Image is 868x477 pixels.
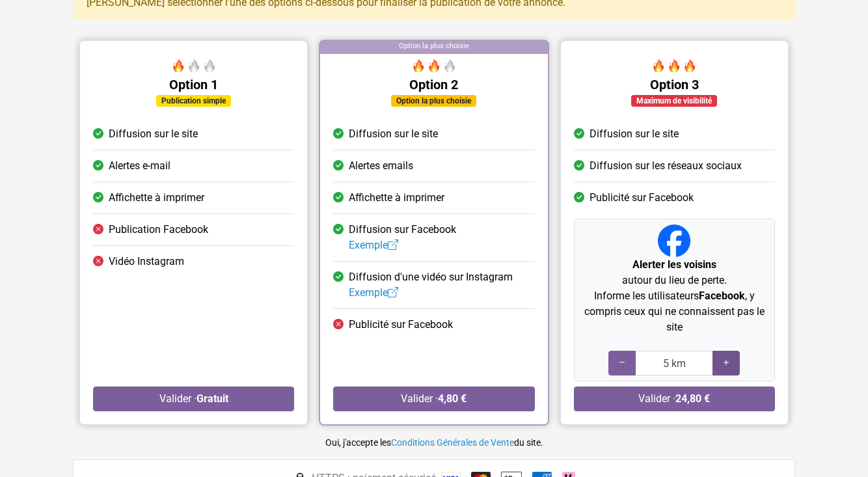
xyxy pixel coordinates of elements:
[333,77,534,92] h5: Option 2
[574,387,775,411] button: Valider ·24,80 €
[349,222,456,253] span: Diffusion sur Facebook
[658,225,690,257] img: Facebook
[349,126,438,142] span: Diffusion sur le site
[438,392,467,405] strong: 4,80 €
[675,392,710,405] strong: 24,80 €
[590,126,679,142] span: Diffusion sur le site
[580,257,769,288] p: autour du lieu de perte.
[349,269,513,301] span: Diffusion d'une vidéo sur Instagram
[590,158,742,174] span: Diffusion sur les réseaux sociaux
[93,387,294,411] button: Valider ·Gratuit
[574,77,775,92] h5: Option 3
[109,158,170,174] span: Alertes e-mail
[699,290,745,302] strong: Facebook
[349,158,413,174] span: Alertes emails
[325,437,543,448] small: Oui, j'accepte les du site.
[156,95,231,107] div: Publication simple
[333,387,534,411] button: Valider ·4,80 €
[349,286,398,299] a: Exemple
[632,258,716,271] strong: Alerter les voisins
[349,239,398,251] a: Exemple
[391,95,476,107] div: Option la plus choisie
[349,190,444,206] span: Affichette à imprimer
[197,392,228,405] strong: Gratuit
[109,126,198,142] span: Diffusion sur le site
[590,190,694,206] span: Publicité sur Facebook
[631,95,717,107] div: Maximum de visibilité
[580,288,769,335] p: Informe les utilisateurs , y compris ceux qui ne connaissent pas le site
[349,317,453,333] span: Publicité sur Facebook
[109,254,184,269] span: Vidéo Instagram
[109,190,204,206] span: Affichette à imprimer
[391,437,514,448] a: Conditions Générales de Vente
[109,222,208,238] span: Publication Facebook
[320,41,547,54] div: Option la plus choisie
[93,77,294,92] h5: Option 1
